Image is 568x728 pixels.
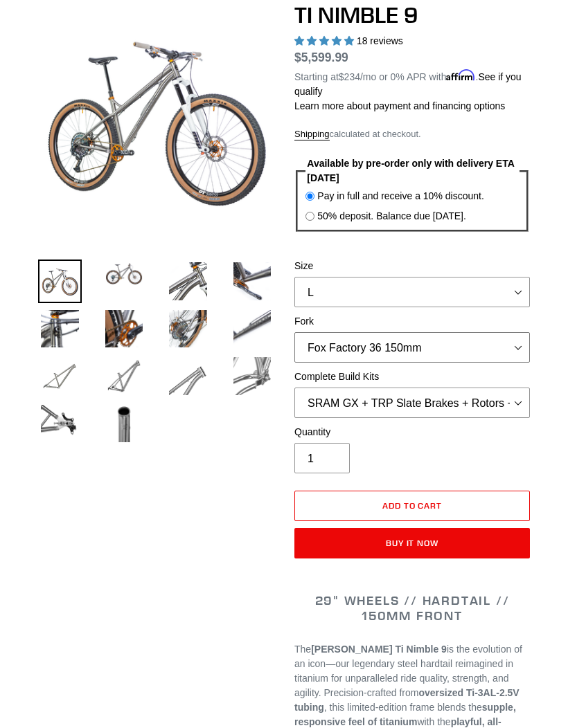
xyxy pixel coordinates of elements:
a: Shipping [294,129,330,140]
img: Load image into Gallery viewer, TI NIMBLE 9 [103,307,146,351]
img: Load image into Gallery viewer, TI NIMBLE 9 [166,260,210,303]
img: Load image into Gallery viewer, TI NIMBLE 9 [103,402,146,446]
a: Learn more about payment and financing options [294,100,505,111]
button: Add to cart [294,491,530,521]
div: calculated at checkout. [294,127,530,141]
strong: supple, responsive feel of titanium [294,702,516,727]
span: Affirm [446,69,475,81]
span: 18 reviews [357,35,403,46]
label: Fork [294,314,530,329]
img: Load image into Gallery viewer, TI NIMBLE 9 [231,354,274,398]
span: 4.89 stars [294,35,357,46]
img: Load image into Gallery viewer, TI NIMBLE 9 [38,354,82,398]
h1: TI NIMBLE 9 [294,2,530,28]
p: Starting at /mo or 0% APR with . [294,66,530,99]
label: Pay in full and receive a 10% discount. [317,189,483,203]
img: Load image into Gallery viewer, TI NIMBLE 9 [38,402,82,446]
span: $5,599.99 [294,51,348,64]
img: Load image into Gallery viewer, TI NIMBLE 9 [166,307,210,351]
label: Size [294,259,530,273]
img: Load image into Gallery viewer, TI NIMBLE 9 [231,307,274,351]
label: Quantity [294,425,530,439]
span: $234 [339,71,360,82]
img: Load image into Gallery viewer, TI NIMBLE 9 [38,260,82,303]
label: 50% deposit. Balance due [DATE]. [317,209,466,224]
img: Load image into Gallery viewer, TI NIMBLE 9 [103,260,146,288]
img: Load image into Gallery viewer, TI NIMBLE 9 [231,260,274,303]
button: Buy it now [294,528,530,558]
img: Load image into Gallery viewer, TI NIMBLE 9 [166,354,210,398]
strong: [PERSON_NAME] Ti Nimble 9 [311,644,447,655]
img: Load image into Gallery viewer, TI NIMBLE 9 [103,354,146,398]
img: Load image into Gallery viewer, TI NIMBLE 9 [38,307,82,351]
label: Complete Build Kits [294,370,530,384]
legend: Available by pre-order only with delivery ETA [DATE] [305,156,520,185]
span: 29" WHEELS // HARDTAIL // 150MM FRONT [315,592,510,624]
span: Add to cart [382,500,443,511]
strong: oversized Ti-3AL-2.5V tubing [294,687,520,713]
